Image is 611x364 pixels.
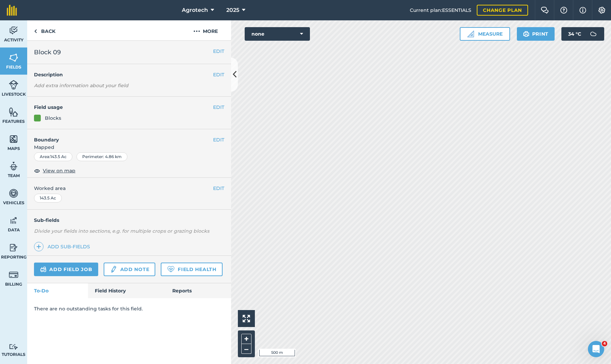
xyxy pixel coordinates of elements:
[27,20,62,40] a: Back
[161,263,222,276] a: Field Health
[34,82,128,89] em: Add extra information about your field
[34,71,224,78] h4: Description
[34,167,75,175] button: View on map
[34,305,224,312] p: There are no outstanding tasks for this field.
[602,341,607,346] span: 4
[110,265,117,273] img: svg+xml;base64,PD94bWwgdmVyc2lvbj0iMS4wIiBlbmNvZGluZz0idXRmLTgiPz4KPCEtLSBHZW5lcmF0b3I6IEFkb2JlIE...
[193,27,200,35] img: svg+xml;base64,PHN2ZyB4bWxucz0iaHR0cDovL3d3dy53My5vcmcvMjAwMC9zdmciIHdpZHRoPSIyMCIgaGVpZ2h0PSIyNC...
[213,47,224,55] button: EDIT
[34,167,40,175] img: svg+xml;base64,PHN2ZyB4bWxucz0iaHR0cDovL3d3dy53My5vcmcvMjAwMC9zdmciIHdpZHRoPSIxOCIgaGVpZ2h0PSIyNC...
[241,344,251,354] button: –
[560,7,568,14] img: A question mark icon
[517,27,555,41] button: Print
[88,283,165,298] a: Field History
[9,161,18,171] img: svg+xml;base64,PD94bWwgdmVyc2lvbj0iMS4wIiBlbmNvZGluZz0idXRmLTgiPz4KPCEtLSBHZW5lcmF0b3I6IEFkb2JlIE...
[7,5,17,16] img: fieldmargin Logo
[9,25,18,36] img: svg+xml;base64,PD94bWwgdmVyc2lvbj0iMS4wIiBlbmNvZGluZz0idXRmLTgiPz4KPCEtLSBHZW5lcmF0b3I6IEFkb2JlIE...
[34,242,93,251] a: Add sub-fields
[9,270,18,280] img: svg+xml;base64,PD94bWwgdmVyc2lvbj0iMS4wIiBlbmNvZGluZz0idXRmLTgiPz4KPCEtLSBHZW5lcmF0b3I6IEFkb2JlIE...
[410,6,471,14] span: Current plan : ESSENTIALS
[460,27,510,41] button: Measure
[568,27,581,41] span: 34 ° C
[34,194,62,203] div: 143.5 Ac
[40,265,47,273] img: svg+xml;base64,PD94bWwgdmVyc2lvbj0iMS4wIiBlbmNvZGluZz0idXRmLTgiPz4KPCEtLSBHZW5lcmF0b3I6IEFkb2JlIE...
[9,215,18,226] img: svg+xml;base64,PD94bWwgdmVyc2lvbj0iMS4wIiBlbmNvZGluZz0idXRmLTgiPz4KPCEtLSBHZW5lcmF0b3I6IEFkb2JlIE...
[180,20,231,40] button: More
[9,80,18,90] img: svg+xml;base64,PD94bWwgdmVyc2lvbj0iMS4wIiBlbmNvZGluZz0idXRmLTgiPz4KPCEtLSBHZW5lcmF0b3I6IEFkb2JlIE...
[9,53,18,63] img: svg+xml;base64,PHN2ZyB4bWxucz0iaHR0cDovL3d3dy53My5vcmcvMjAwMC9zdmciIHdpZHRoPSI1NiIgaGVpZ2h0PSI2MC...
[45,114,61,122] div: Blocks
[241,334,251,344] button: +
[213,136,224,143] button: EDIT
[27,143,231,151] span: Mapped
[34,185,224,192] span: Worked area
[245,27,310,41] button: none
[165,283,231,298] a: Reports
[9,107,18,117] img: svg+xml;base64,PHN2ZyB4bWxucz0iaHR0cDovL3d3dy53My5vcmcvMjAwMC9zdmciIHdpZHRoPSI1NiIgaGVpZ2h0PSI2MC...
[9,188,18,198] img: svg+xml;base64,PD94bWwgdmVyc2lvbj0iMS4wIiBlbmNvZGluZz0idXRmLTgiPz4KPCEtLSBHZW5lcmF0b3I6IEFkb2JlIE...
[34,103,213,111] h4: Field usage
[34,263,98,276] a: Add field job
[226,6,239,14] span: 2025
[76,152,127,161] div: Perimeter : 4.86 km
[43,167,75,174] span: View on map
[587,27,600,41] img: svg+xml;base64,PD94bWwgdmVyc2lvbj0iMS4wIiBlbmNvZGluZz0idXRmLTgiPz4KPCEtLSBHZW5lcmF0b3I6IEFkb2JlIE...
[27,216,231,224] h4: Sub-fields
[213,71,224,78] button: EDIT
[579,6,586,14] img: svg+xml;base64,PHN2ZyB4bWxucz0iaHR0cDovL3d3dy53My5vcmcvMjAwMC9zdmciIHdpZHRoPSIxNyIgaGVpZ2h0PSIxNy...
[34,228,209,234] em: Divide your fields into sections, e.g. for multiple crops or grazing blocks
[182,6,208,14] span: Agrotech
[467,31,474,37] img: Ruler icon
[34,152,72,161] div: Area : 143.5 Ac
[9,344,18,350] img: svg+xml;base64,PD94bWwgdmVyc2lvbj0iMS4wIiBlbmNvZGluZz0idXRmLTgiPz4KPCEtLSBHZW5lcmF0b3I6IEFkb2JlIE...
[588,341,604,357] iframe: Intercom live chat
[27,283,88,298] a: To-Do
[9,134,18,144] img: svg+xml;base64,PHN2ZyB4bWxucz0iaHR0cDovL3d3dy53My5vcmcvMjAwMC9zdmciIHdpZHRoPSI1NiIgaGVpZ2h0PSI2MC...
[27,129,213,143] h4: Boundary
[541,7,549,14] img: Two speech bubbles overlapping with the left bubble in the forefront
[243,315,250,322] img: Four arrows, one pointing top left, one top right, one bottom right and the last bottom left
[104,263,155,276] a: Add note
[598,7,606,14] img: A cog icon
[477,5,528,16] a: Change plan
[561,27,604,41] button: 34 °C
[36,243,41,251] img: svg+xml;base64,PHN2ZyB4bWxucz0iaHR0cDovL3d3dy53My5vcmcvMjAwMC9zdmciIHdpZHRoPSIxNCIgaGVpZ2h0PSIyNC...
[34,27,37,35] img: svg+xml;base64,PHN2ZyB4bWxucz0iaHR0cDovL3d3dy53My5vcmcvMjAwMC9zdmciIHdpZHRoPSI5IiBoZWlnaHQ9IjI0Ii...
[9,243,18,253] img: svg+xml;base64,PD94bWwgdmVyc2lvbj0iMS4wIiBlbmNvZGluZz0idXRmLTgiPz4KPCEtLSBHZW5lcmF0b3I6IEFkb2JlIE...
[523,30,529,38] img: svg+xml;base64,PHN2ZyB4bWxucz0iaHR0cDovL3d3dy53My5vcmcvMjAwMC9zdmciIHdpZHRoPSIxOSIgaGVpZ2h0PSIyNC...
[34,47,61,57] span: Block 09
[213,103,224,111] button: EDIT
[213,185,224,192] button: EDIT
